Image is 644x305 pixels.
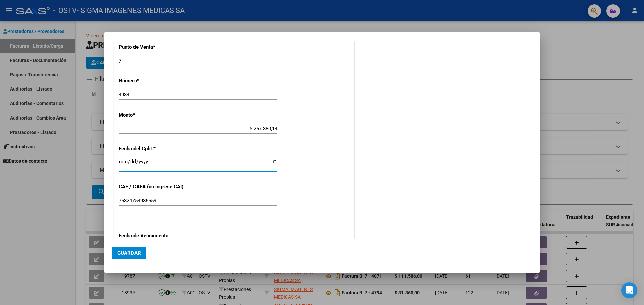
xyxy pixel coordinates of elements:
button: Guardar [112,247,146,259]
p: Fecha de Vencimiento [119,232,188,240]
p: Monto [119,111,188,119]
p: Número [119,77,188,85]
p: Punto de Venta [119,43,188,51]
span: Guardar [117,250,141,256]
p: Fecha del Cpbt. [119,145,188,153]
div: Open Intercom Messenger [621,282,637,298]
p: CAE / CAEA (no ingrese CAI) [119,183,188,191]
